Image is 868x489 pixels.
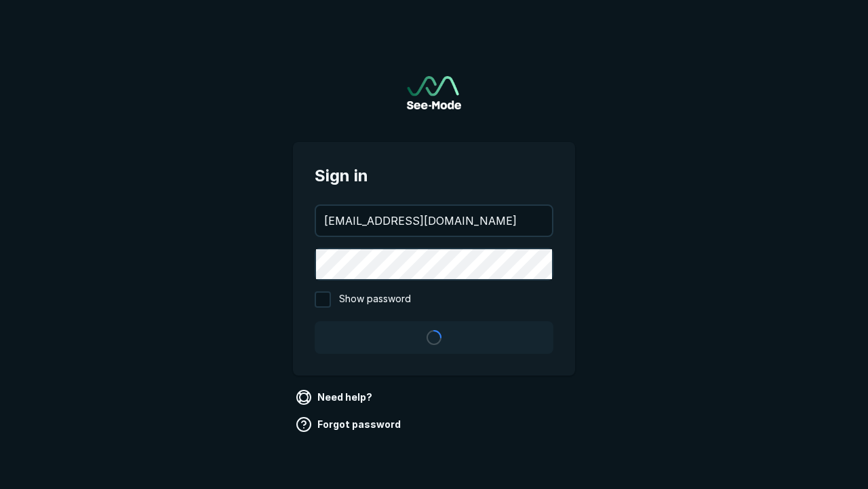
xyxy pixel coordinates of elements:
a: Go to sign in [407,76,461,109]
input: your@email.com [316,206,552,236]
span: Sign in [315,164,553,188]
span: Show password [339,291,411,308]
img: See-Mode Logo [407,76,461,109]
a: Need help? [293,386,378,408]
a: Forgot password [293,414,406,435]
